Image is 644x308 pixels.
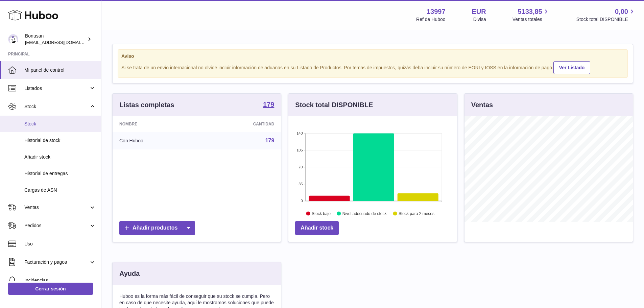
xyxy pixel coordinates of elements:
span: Facturación y pagos [24,259,89,265]
text: 140 [296,131,303,135]
span: Ventas totales [512,16,550,23]
a: 5133,85 Ventas totales [512,7,550,23]
h3: Ayuda [119,269,140,278]
text: Stock bajo [312,211,331,216]
span: Uso [24,241,96,247]
span: Añadir stock [24,154,96,160]
img: info@bonusan.es [8,34,18,44]
strong: Aviso [121,53,624,60]
a: Añadir stock [295,221,339,235]
span: 5133,85 [518,7,542,16]
a: 179 [263,101,274,109]
text: 105 [296,148,303,152]
span: 0,00 [615,7,628,16]
span: Stock [24,121,96,127]
span: Historial de entregas [24,170,96,177]
div: Bonusan [25,33,86,46]
a: 0,00 Stock total DISPONIBLE [576,7,636,23]
span: [EMAIL_ADDRESS][DOMAIN_NAME] [25,40,99,45]
a: Añadir productos [119,221,195,235]
strong: EUR [472,7,486,16]
div: Ref de Huboo [416,16,445,23]
text: Stock para 2 meses [399,211,434,216]
text: 35 [299,182,303,186]
span: Cargas de ASN [24,187,96,193]
span: Mi panel de control [24,67,96,73]
h3: Ventas [471,100,493,110]
a: Ver Listado [553,61,590,74]
div: Si se trata de un envío internacional no olvide incluir información de aduanas en su Listado de P... [121,60,624,74]
td: Con Huboo [113,132,200,149]
a: Cerrar sesión [8,283,93,295]
span: Pedidos [24,222,89,229]
span: Historial de stock [24,137,96,144]
strong: 179 [263,101,274,108]
th: Nombre [113,116,200,132]
text: Nivel adecuado de stock [342,211,387,216]
h3: Listas completas [119,100,174,110]
h3: Stock total DISPONIBLE [295,100,373,110]
span: Ventas [24,204,89,211]
span: Stock [24,103,89,110]
span: Incidencias [24,277,96,284]
th: Cantidad [200,116,281,132]
text: 70 [299,165,303,169]
span: Listados [24,85,89,92]
div: Divisa [473,16,486,23]
span: Stock total DISPONIBLE [576,16,636,23]
a: 179 [265,138,275,143]
strong: 13997 [427,7,446,16]
text: 0 [301,199,303,203]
